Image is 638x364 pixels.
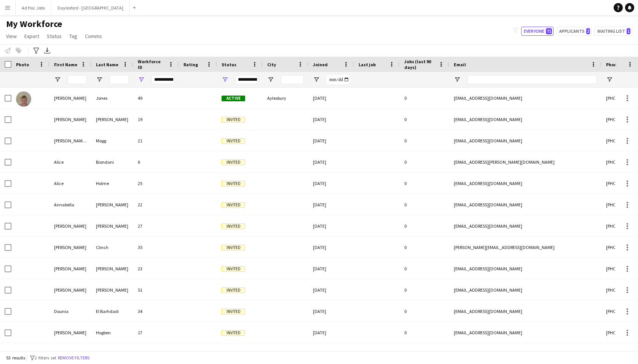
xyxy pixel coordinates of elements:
button: Ad Hoc Jobs [16,0,51,15]
div: 0 [400,279,449,300]
button: Daylesford - [GEOGRAPHIC_DATA] [51,0,130,15]
div: [EMAIL_ADDRESS][DOMAIN_NAME] [449,216,601,236]
button: Open Filter Menu [138,76,145,83]
span: First Name [54,62,77,67]
input: First Name Filter Input [68,75,87,84]
div: Holme [91,173,133,194]
a: Comms [82,31,105,41]
button: Open Filter Menu [454,76,461,83]
div: [EMAIL_ADDRESS][PERSON_NAME][DOMAIN_NAME] [449,152,601,172]
span: Invited [222,287,245,293]
a: View [3,31,20,41]
div: 0 [400,258,449,279]
a: Status [44,31,65,41]
div: 0 [400,237,449,258]
div: [PERSON_NAME] [49,109,91,130]
div: [PERSON_NAME] [49,88,91,109]
div: Hogben [91,322,133,343]
div: [EMAIL_ADDRESS][DOMAIN_NAME] [449,88,601,109]
div: [DATE] [308,279,354,300]
div: Jones [91,88,133,109]
span: Email [454,62,466,67]
div: [DATE] [308,109,354,130]
span: Invited [222,117,245,123]
div: [DATE] [308,152,354,172]
div: 51 [133,279,179,300]
div: 0 [400,152,449,172]
div: [PERSON_NAME] [49,237,91,258]
input: Joined Filter Input [327,75,349,84]
div: [PERSON_NAME] [91,194,133,215]
span: Invited [222,138,245,144]
button: Open Filter Menu [54,76,61,83]
div: [EMAIL_ADDRESS][DOMAIN_NAME] [449,322,601,343]
div: [EMAIL_ADDRESS][DOMAIN_NAME] [449,279,601,300]
span: Invited [222,266,245,272]
input: Last Name Filter Input [110,75,129,84]
div: [PERSON_NAME] [91,216,133,236]
div: [EMAIL_ADDRESS][DOMAIN_NAME] [449,173,601,194]
div: 21 [133,130,179,151]
div: 35 [133,237,179,258]
div: [PERSON_NAME] [49,216,91,236]
div: [DATE] [308,258,354,279]
span: Status [222,62,236,67]
span: Phone [606,62,619,67]
div: 0 [400,301,449,322]
span: Invited [222,202,245,208]
span: Invited [222,245,245,251]
div: [DATE] [308,301,354,322]
div: Clinch [91,237,133,258]
app-action-btn: Advanced filters [32,46,41,55]
button: Open Filter Menu [96,76,103,83]
button: Open Filter Menu [222,76,228,83]
span: 1 [627,28,630,34]
div: [PERSON_NAME] [91,109,133,130]
div: [PERSON_NAME] ([PERSON_NAME]) [49,130,91,151]
button: Open Filter Menu [606,76,613,83]
div: [DATE] [308,130,354,151]
div: 23 [133,258,179,279]
div: [PERSON_NAME] [49,279,91,300]
a: Export [21,31,42,41]
span: 2 [586,28,590,34]
button: Open Filter Menu [267,76,274,83]
div: 0 [400,88,449,109]
div: [DATE] [308,173,354,194]
span: Status [47,33,62,40]
div: [EMAIL_ADDRESS][DOMAIN_NAME] [449,109,601,130]
div: [PERSON_NAME][EMAIL_ADDRESS][DOMAIN_NAME] [449,237,601,258]
div: 17 [133,322,179,343]
span: City [267,62,276,67]
app-action-btn: Export XLSX [43,46,52,55]
div: [EMAIL_ADDRESS][DOMAIN_NAME] [449,301,601,322]
span: 2 filters set [35,355,56,361]
span: Joined [313,62,328,67]
div: 22 [133,194,179,215]
div: 0 [400,322,449,343]
img: Alexander Jones [16,91,31,107]
input: Email Filter Input [467,75,597,84]
div: [EMAIL_ADDRESS][DOMAIN_NAME] [449,130,601,151]
span: Last job [359,62,376,67]
div: 0 [400,130,449,151]
button: Waiting list1 [595,27,632,36]
span: Invited [222,309,245,315]
div: 25 [133,173,179,194]
div: [DATE] [308,322,354,343]
a: Tag [66,31,80,41]
span: Invited [222,224,245,229]
span: Rating [183,62,198,67]
div: Annabella [49,194,91,215]
div: [PERSON_NAME] [91,279,133,300]
div: 0 [400,216,449,236]
div: [PERSON_NAME] [91,258,133,279]
span: My Workforce [6,18,62,30]
span: Invited [222,330,245,336]
div: [DATE] [308,216,354,236]
div: Dounia [49,301,91,322]
span: Jobs (last 90 days) [404,59,435,70]
span: Invited [222,181,245,187]
div: [PERSON_NAME] [49,322,91,343]
span: Last Name [96,62,118,67]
